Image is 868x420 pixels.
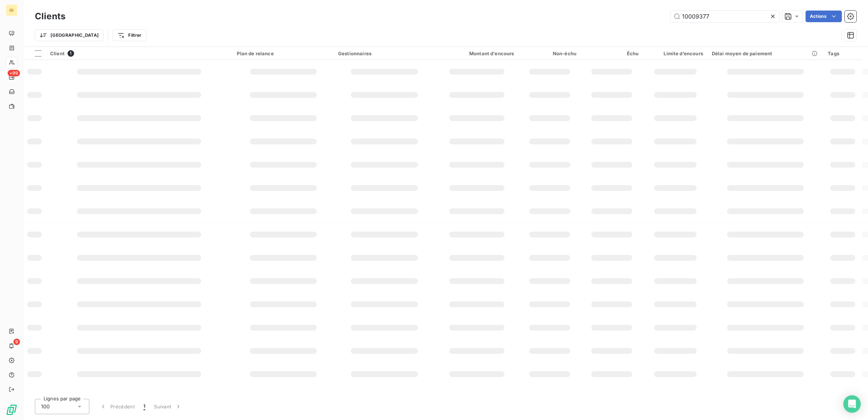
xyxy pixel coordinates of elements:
button: Actions [806,11,842,22]
div: GI [6,4,17,16]
div: Délai moyen de paiement [712,51,819,56]
span: Client [50,51,65,56]
span: 9 [13,339,20,345]
span: +99 [8,70,20,76]
div: Non-échu [523,51,576,56]
button: [GEOGRAPHIC_DATA] [35,29,104,41]
div: Limite d’encours [647,51,703,56]
div: Tags [828,51,858,56]
button: Précédent [95,399,139,414]
button: 1 [139,399,150,414]
span: 1 [143,403,145,410]
div: Plan de relance [237,51,329,56]
button: Suivant [150,399,186,414]
div: Montant d'encours [439,51,514,56]
img: Logo LeanPay [6,404,17,416]
input: Rechercher [670,11,779,22]
div: Échu [585,51,638,56]
h3: Clients [35,10,65,23]
span: 1 [68,50,74,57]
div: Open Intercom Messenger [843,395,861,413]
span: 100 [41,403,50,410]
button: Filtrer [113,29,146,41]
div: Gestionnaires [338,51,431,56]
